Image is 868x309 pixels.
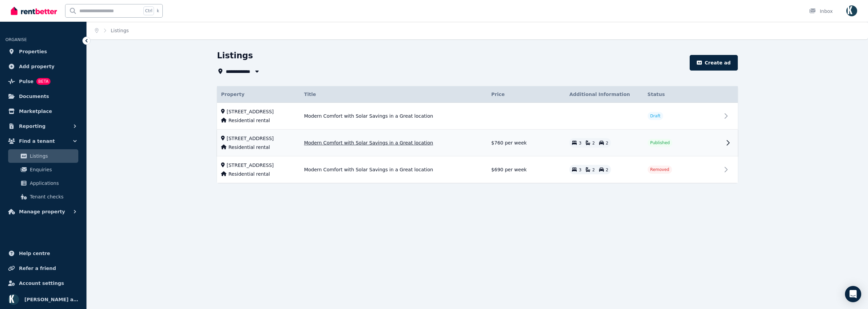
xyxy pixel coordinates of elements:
a: Applications [8,176,78,190]
span: k [157,8,159,14]
span: Residential rental [229,117,270,124]
span: 3 [579,168,581,172]
td: $690 per week [487,156,565,183]
span: Published [650,140,670,146]
span: [STREET_ADDRESS] [227,162,274,169]
span: Find a tenant [19,137,55,145]
div: Inbox [809,8,833,15]
span: [STREET_ADDRESS] [227,108,274,115]
span: 2 [592,141,595,146]
span: [STREET_ADDRESS] [227,135,274,142]
span: Manage property [19,208,65,216]
span: Documents [19,92,49,100]
span: Draft [650,113,660,119]
h1: Listings [217,50,253,61]
nav: Breadcrumb [87,22,137,39]
span: Marketplace [19,107,52,115]
span: ORGANISE [5,37,27,42]
a: Account settings [5,276,81,290]
span: Tenant checks [30,193,76,201]
span: 2 [592,168,595,172]
a: Tenant checks [8,190,78,204]
a: PulseBETA [5,75,81,88]
th: Status [644,86,722,103]
span: 2 [606,168,609,172]
span: Help centre [19,249,50,257]
span: Refer a friend [19,264,56,272]
span: [PERSON_NAME] as trustee for The Ferdowsian Trust [24,295,78,304]
span: Residential rental [229,171,270,177]
span: Residential rental [229,144,270,151]
a: Listings [8,149,78,163]
th: Additional Information [565,86,643,103]
a: Enquiries [8,163,78,176]
a: Help centre [5,247,81,260]
img: RentBetter [11,6,57,16]
tr: [STREET_ADDRESS]Residential rentalModern Comfort with Solar Savings in a Great location$690 per w... [217,156,738,183]
span: Properties [19,47,47,56]
span: BETA [36,78,51,85]
span: Reporting [19,122,45,130]
td: $760 per week [487,130,565,156]
span: Removed [650,167,669,172]
span: Add property [19,62,55,71]
span: Pulse [19,77,34,85]
button: Reporting [5,119,81,133]
span: 2 [606,141,609,146]
img: Omid Ferdowsian as trustee for The Ferdowsian Trust [846,5,857,16]
span: Modern Comfort with Solar Savings in a Great location [304,113,433,119]
a: Marketplace [5,104,81,118]
span: Listings [30,152,76,160]
button: Manage property [5,205,81,218]
a: Documents [5,90,81,103]
tr: [STREET_ADDRESS]Residential rentalModern Comfort with Solar Savings in a Great locationDraft [217,103,738,130]
th: Price [487,86,565,103]
button: Find a tenant [5,134,81,148]
span: Ctrl [143,6,154,15]
a: Listings [111,28,129,33]
button: Create ad [690,55,738,71]
span: Modern Comfort with Solar Savings in a Great location [304,166,433,173]
span: Enquiries [30,166,76,174]
tr: [STREET_ADDRESS]Residential rentalModern Comfort with Solar Savings in a Great location$760 per w... [217,130,738,156]
span: Title [304,91,316,98]
span: Applications [30,179,76,187]
div: Open Intercom Messenger [845,286,861,302]
a: Add property [5,60,81,73]
span: Account settings [19,279,64,287]
a: Refer a friend [5,262,81,275]
th: Property [217,86,300,103]
img: Omid Ferdowsian as trustee for The Ferdowsian Trust [8,294,19,305]
span: 3 [579,141,581,146]
span: Modern Comfort with Solar Savings in a Great location [304,139,433,146]
a: Properties [5,45,81,58]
